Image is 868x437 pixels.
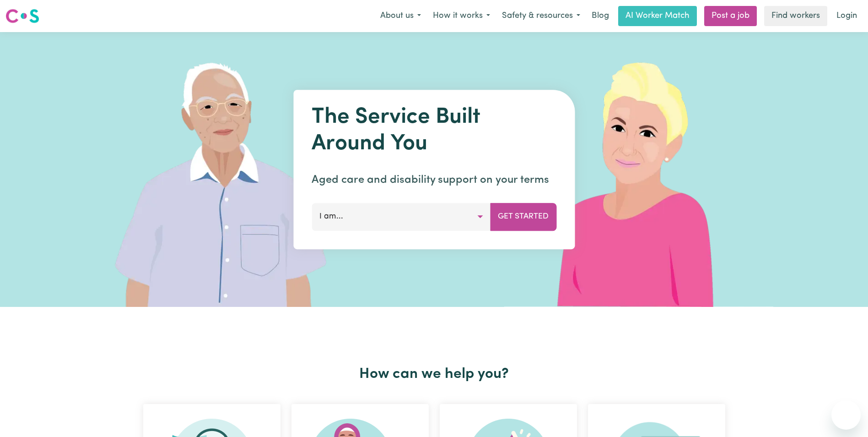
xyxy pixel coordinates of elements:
[138,366,731,383] h2: How can we help you?
[586,6,615,26] a: Blog
[831,6,863,26] a: Login
[831,400,861,430] iframe: Button to launch messaging window
[5,5,39,27] a: Careseekers logo
[427,6,496,26] button: How it works
[374,6,427,26] button: About us
[618,6,697,26] a: AI Worker Match
[312,104,556,157] h1: The Service Built Around You
[704,6,757,26] a: Post a job
[496,6,586,26] button: Safety & resources
[312,172,556,188] p: Aged care and disability support on your terms
[5,8,39,24] img: Careseekers logo
[490,203,556,230] button: Get Started
[312,203,491,230] button: I am...
[764,6,827,26] a: Find workers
